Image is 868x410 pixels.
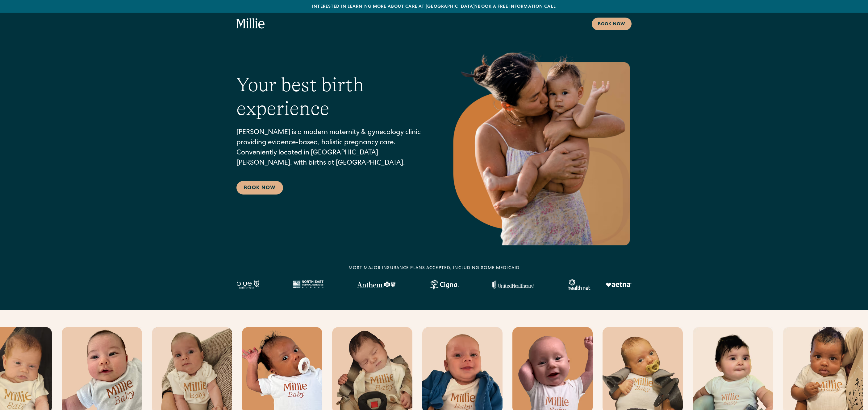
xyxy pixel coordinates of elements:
a: Book Now [236,181,283,195]
img: North East Medical Services logo [293,280,323,289]
img: Mother holding and kissing her baby on the cheek. [451,42,632,245]
img: Healthnet logo [568,279,591,290]
h1: Your best birth experience [236,73,427,121]
a: Book now [592,18,632,30]
img: Aetna logo [606,282,632,287]
a: Book a free information call [478,5,556,9]
a: home [236,18,265,29]
div: Book now [598,21,625,28]
img: Blue California logo [236,280,259,289]
img: United Healthcare logo [492,280,534,289]
p: [PERSON_NAME] is a modern maternity & gynecology clinic providing evidence-based, holistic pregna... [236,128,427,169]
div: MOST MAJOR INSURANCE PLANS ACCEPTED, INCLUDING some MEDICAID [348,265,520,272]
img: Anthem Logo [357,281,395,288]
img: Cigna logo [429,280,459,289]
